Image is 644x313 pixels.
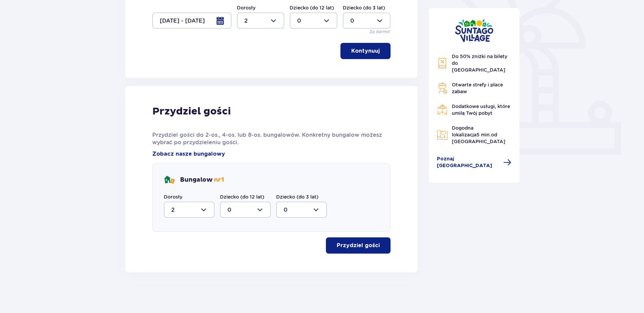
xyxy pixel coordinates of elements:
[337,242,380,249] p: Przydziel gości
[152,131,391,146] p: Przydziel gości do 2-os., 4-os. lub 8-os. bungalowów. Konkretny bungalow możesz wybrać po przydzi...
[290,4,334,11] label: Dziecko (do 12 lat)
[180,176,224,184] p: Bungalow
[220,193,264,200] label: Dziecko (do 12 lat)
[164,175,175,185] img: bungalows Icon
[351,47,380,55] p: Kontynuuj
[326,237,391,254] button: Przydziel gości
[452,82,503,94] span: Otwarte strefy i place zabaw
[437,156,499,169] span: Poznaj [GEOGRAPHIC_DATA]
[452,125,505,144] span: Dogodna lokalizacja od [GEOGRAPHIC_DATA]
[152,150,225,158] a: Zobacz nasze bungalowy
[437,104,448,115] img: Restaurant Icon
[214,176,224,184] span: nr 1
[452,104,510,116] span: Dodatkowe usługi, które umilą Twój pobyt
[437,156,511,169] a: Poznaj [GEOGRAPHIC_DATA]
[237,4,256,11] label: Dorosły
[452,54,507,73] span: Do 50% zniżki na bilety do [GEOGRAPHIC_DATA]
[370,29,391,35] p: Za darmo!
[437,58,448,69] img: Discount Icon
[476,132,491,137] span: 5 min.
[343,4,385,11] label: Dziecko (do 3 lat)
[276,193,318,200] label: Dziecko (do 3 lat)
[340,43,391,59] button: Kontynuuj
[437,129,448,140] img: Map Icon
[437,83,448,94] img: Grill Icon
[164,193,182,200] label: Dorosły
[152,105,231,118] p: Przydziel gości
[455,19,493,42] img: Suntago Village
